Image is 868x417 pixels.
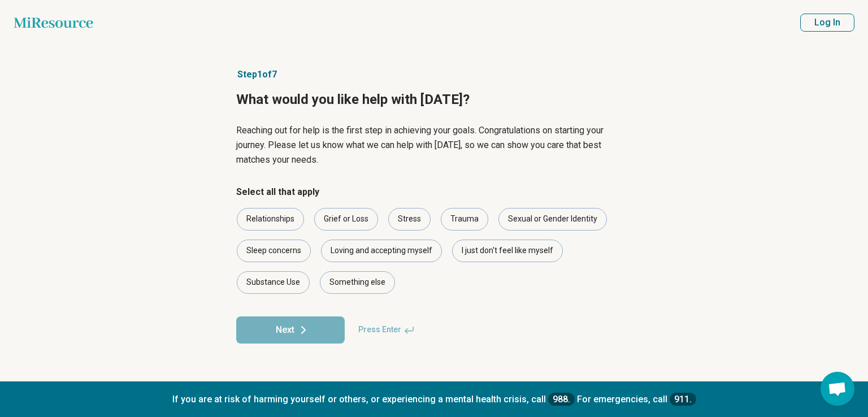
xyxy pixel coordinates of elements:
p: Step 1 of 7 [236,68,632,81]
div: Something else [320,271,395,294]
div: I just don't feel like myself [452,240,563,262]
button: Next [236,316,345,344]
h1: What would you like help with [DATE]? [236,90,632,110]
div: Loving and accepting myself [321,240,442,262]
a: 988. [548,393,575,406]
a: 911. [670,393,696,406]
div: Sexual or Gender Identity [498,208,607,231]
div: Trauma [441,208,488,231]
div: Stress [388,208,431,231]
button: Log In [800,14,854,32]
div: Substance Use [237,271,310,294]
p: If you are at risk of harming yourself or others, or experiencing a mental health crisis, call Fo... [11,393,857,406]
div: Relationships [237,208,304,231]
p: Reaching out for help is the first step in achieving your goals. Congratulations on starting your... [236,123,632,167]
div: Grief or Loss [314,208,378,231]
span: Press Enter [351,316,422,344]
legend: Select all that apply [236,185,319,199]
div: Sleep concerns [237,240,311,262]
a: Open chat [821,372,854,406]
